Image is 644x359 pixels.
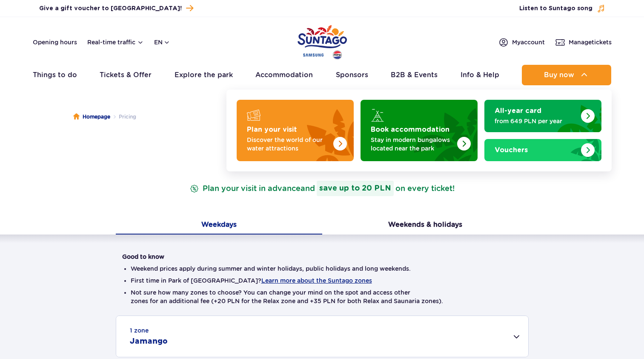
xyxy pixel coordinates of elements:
[317,181,394,196] strong: save up to 20 PLN
[175,65,233,85] a: Explore the park
[33,65,77,85] a: Things to do
[495,107,541,114] strong: All-year card
[371,136,454,153] p: Stay in modern bungalows located near the park
[498,37,545,47] a: Myaccount
[154,38,170,46] button: en
[522,65,611,85] button: Buy now
[461,65,499,85] a: Info & Help
[544,71,574,79] span: Buy now
[519,4,592,13] span: Listen to Suntago song
[122,138,522,160] h1: Pricing
[122,253,164,260] strong: Good to know
[247,126,297,133] strong: Plan your visit
[336,65,368,85] a: Sponsors
[495,147,528,153] strong: Vouchers
[131,264,514,273] li: Weekend prices apply during summer and winter holidays, public holidays and long weekends.
[237,100,354,161] a: Plan your visit
[484,139,601,161] a: Vouchers
[261,277,372,284] button: Learn more about the Suntago zones
[116,217,322,235] button: Weekdays
[131,276,514,285] li: First time in Park of [GEOGRAPHIC_DATA]?
[512,38,545,46] span: My account
[39,3,193,14] a: Give a gift voucher to [GEOGRAPHIC_DATA]!
[73,113,110,121] a: Homepage
[495,117,578,125] p: from 649 PLN per year
[255,65,313,85] a: Accommodation
[298,21,347,61] a: Park of Poland
[391,65,438,85] a: B2B & Events
[33,38,77,46] a: Opening hours
[130,326,149,335] small: 1 zone
[555,37,612,47] a: Managetickets
[371,126,449,133] strong: Book accommodation
[131,288,514,305] li: Not sure how many zones to choose? You can change your mind on the spot and access other zones fo...
[519,4,605,13] button: Listen to Suntago song
[322,217,529,235] button: Weekends & holidays
[100,65,152,85] a: Tickets & Offer
[39,4,182,13] span: Give a gift voucher to [GEOGRAPHIC_DATA]!
[130,336,168,347] h2: Jamango
[361,100,478,161] a: Book accommodation
[484,100,601,132] a: All-year card
[247,136,330,153] p: Discover the world of our water attractions
[188,181,456,196] p: Plan your visit in advance on every ticket!
[87,39,144,46] button: Real-time traffic
[110,113,136,121] li: Pricing
[569,38,612,46] span: Manage tickets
